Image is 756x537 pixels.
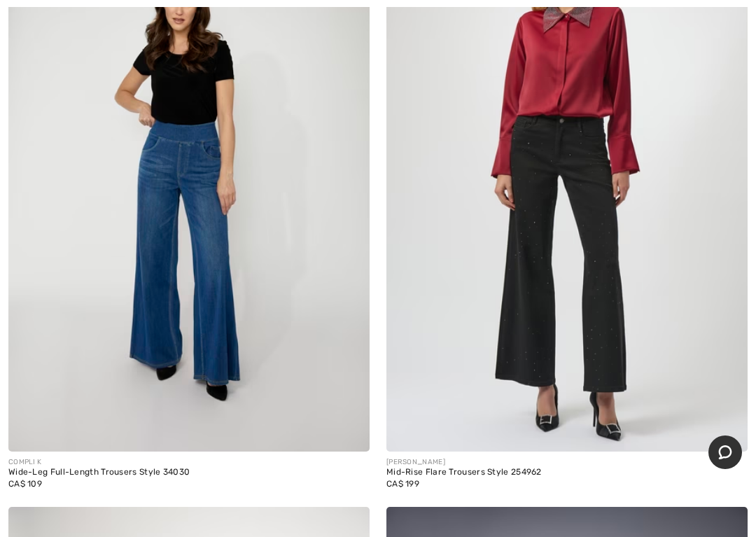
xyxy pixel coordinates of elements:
[8,468,370,477] div: Wide-Leg Full-Length Trousers Style 34030
[386,468,748,477] div: Mid-Rise Flare Trousers Style 254962
[8,479,42,489] span: CA$ 109
[708,435,742,470] iframe: Opens a widget where you can chat to one of our agents
[8,457,370,468] div: COMPLI K
[386,479,419,489] span: CA$ 199
[386,457,748,468] div: [PERSON_NAME]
